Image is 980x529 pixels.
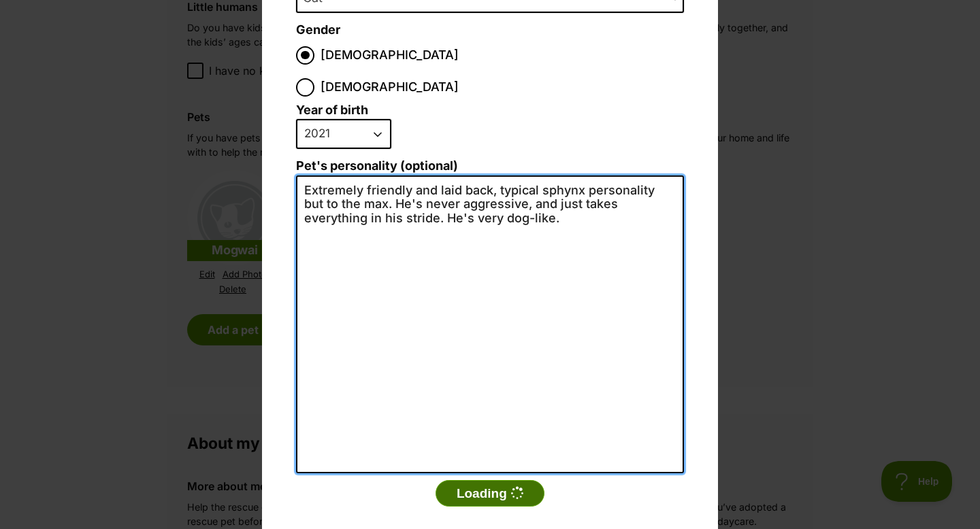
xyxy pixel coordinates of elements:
[436,480,544,507] button: Loading
[296,103,368,118] label: Year of birth
[296,23,340,37] label: Gender
[296,159,684,173] label: Pet's personality (optional)
[321,78,459,97] span: [DEMOGRAPHIC_DATA]
[321,46,459,65] span: [DEMOGRAPHIC_DATA]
